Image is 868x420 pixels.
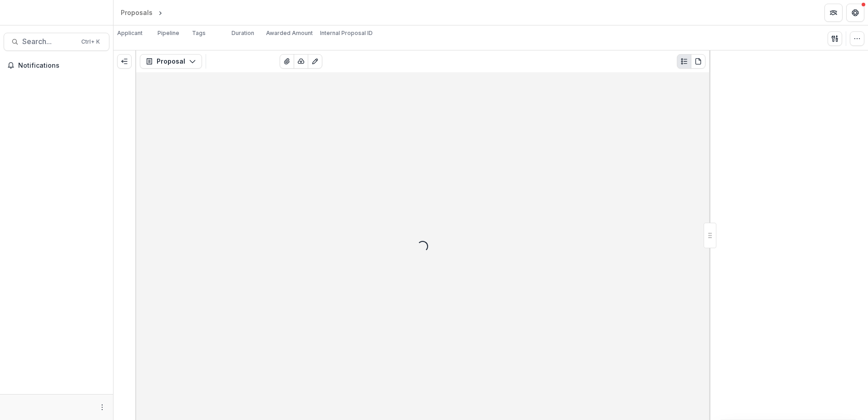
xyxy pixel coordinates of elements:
span: Search... [22,37,76,46]
p: Tags [192,29,206,37]
button: Expand left [117,54,132,69]
div: Ctrl + K [79,37,102,47]
p: Duration [232,29,254,37]
button: Edit as form [308,54,322,69]
button: Proposal [140,54,202,69]
button: PDF view [691,54,705,69]
p: Internal Proposal ID [320,29,373,37]
button: Notifications [4,58,109,73]
div: Proposals [121,8,153,17]
p: Awarded Amount [266,29,313,37]
button: Plaintext view [677,54,691,69]
button: Search... [4,33,109,51]
nav: breadcrumb [117,6,203,19]
button: More [97,402,108,413]
button: Get Help [846,4,864,22]
a: Proposals [117,6,156,19]
span: Notifications [18,62,106,70]
p: Applicant [117,29,143,37]
button: View Attached Files [280,54,294,69]
button: Partners [824,4,843,22]
p: Pipeline [158,29,179,37]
